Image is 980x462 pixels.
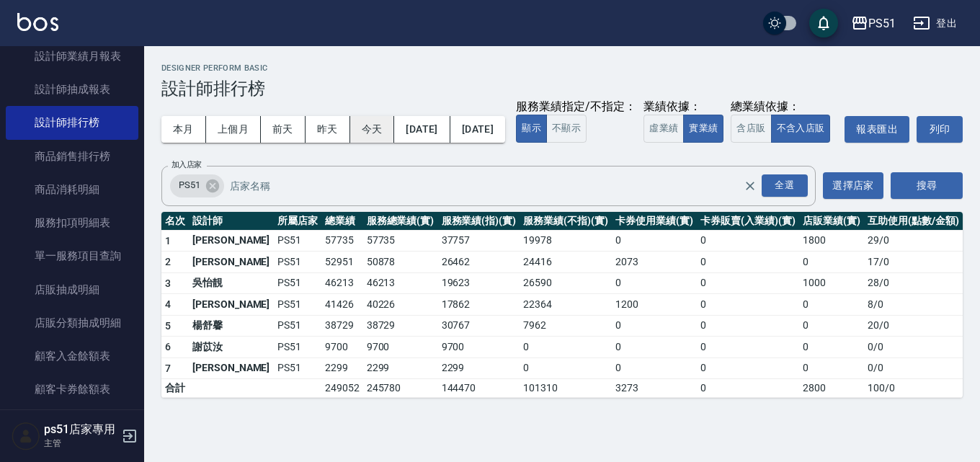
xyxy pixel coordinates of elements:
[438,294,520,316] td: 17862
[612,272,697,294] td: 0
[891,172,963,199] button: 搜尋
[809,9,838,37] button: save
[306,116,350,143] button: 昨天
[546,115,587,143] button: 不顯示
[845,116,909,143] a: 報表匯出
[189,357,274,379] td: [PERSON_NAME]
[731,115,771,143] button: 含店販
[799,230,864,252] td: 1800
[363,252,438,273] td: 50878
[697,337,799,358] td: 0
[44,437,117,450] p: 主管
[6,140,138,173] a: 商品銷售排行榜
[6,106,138,139] a: 設計師排行榜
[864,212,963,231] th: 互助使用(點數/金額)
[274,212,321,231] th: 所屬店家
[274,230,321,252] td: PS51
[697,294,799,316] td: 0
[612,252,697,273] td: 2073
[799,272,864,294] td: 1000
[321,230,363,252] td: 57735
[363,337,438,358] td: 9700
[321,379,363,398] td: 249052
[171,159,202,170] label: 加入店家
[438,337,520,358] td: 9700
[6,339,138,373] a: 顧客入金餘額表
[189,212,274,231] th: 設計師
[363,357,438,379] td: 2299
[438,230,520,252] td: 37757
[165,256,171,267] span: 2
[438,315,520,337] td: 30767
[394,116,450,143] button: [DATE]
[864,315,963,337] td: 20 / 0
[363,294,438,316] td: 40226
[516,99,636,115] div: 服務業績指定/不指定：
[450,116,505,143] button: [DATE]
[189,315,274,337] td: 楊舒馨
[161,379,189,398] td: 合計
[161,212,189,231] th: 名次
[799,294,864,316] td: 0
[697,212,799,231] th: 卡券販賣(入業績)(實)
[6,206,138,239] a: 服務扣項明細表
[363,272,438,294] td: 46213
[612,212,697,231] th: 卡券使用業績(實)
[161,116,206,143] button: 本月
[189,337,274,358] td: 謝苡汝
[864,337,963,358] td: 0 / 0
[438,252,520,273] td: 26462
[731,99,837,115] div: 總業績依據：
[321,272,363,294] td: 46213
[697,357,799,379] td: 0
[697,252,799,273] td: 0
[170,178,209,192] span: PS51
[274,357,321,379] td: PS51
[44,422,117,437] h5: ps51店家專用
[438,379,520,398] td: 144470
[917,116,963,143] button: 列印
[321,337,363,358] td: 9700
[6,173,138,206] a: 商品消耗明細
[868,14,896,32] div: PS51
[864,230,963,252] td: 29 / 0
[823,172,883,199] button: 選擇店家
[799,252,864,273] td: 0
[612,294,697,316] td: 1200
[165,298,171,310] span: 4
[350,116,395,143] button: 今天
[864,272,963,294] td: 28 / 0
[274,315,321,337] td: PS51
[161,212,963,399] table: a dense table
[612,230,697,252] td: 0
[274,294,321,316] td: PS51
[697,272,799,294] td: 0
[363,212,438,231] th: 服務總業績(實)
[189,272,274,294] td: 吳怡靚
[438,357,520,379] td: 2299
[438,212,520,231] th: 服務業績(指)(實)
[161,63,963,73] h2: Designer Perform Basic
[6,373,138,406] a: 顧客卡券餘額表
[643,99,723,115] div: 業績依據：
[520,379,612,398] td: 101310
[17,13,58,31] img: Logo
[771,115,831,143] button: 不含入店販
[363,230,438,252] td: 57735
[520,294,612,316] td: 22364
[612,379,697,398] td: 3273
[165,277,171,289] span: 3
[643,115,684,143] button: 虛業績
[6,306,138,339] a: 店販分類抽成明細
[697,379,799,398] td: 0
[189,252,274,273] td: [PERSON_NAME]
[845,9,901,38] button: PS51
[321,252,363,273] td: 52951
[799,315,864,337] td: 0
[520,337,612,358] td: 0
[864,252,963,273] td: 17 / 0
[516,115,547,143] button: 顯示
[274,272,321,294] td: PS51
[6,239,138,272] a: 單一服務項目查詢
[759,172,811,200] button: Open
